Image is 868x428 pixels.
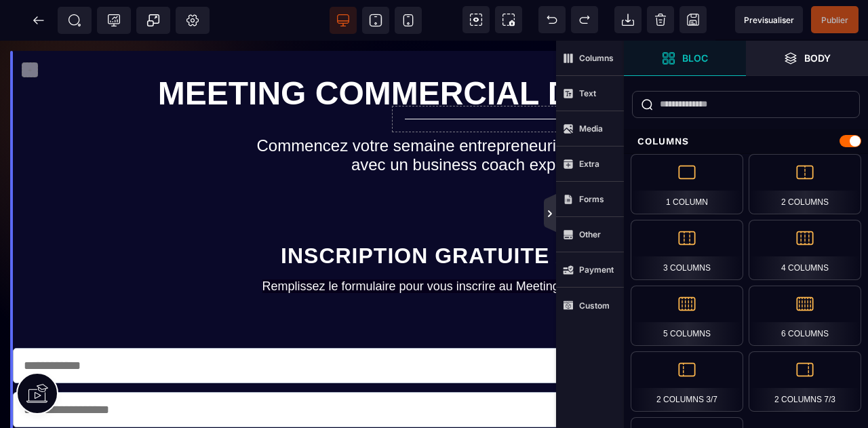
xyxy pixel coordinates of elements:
[631,154,743,214] div: 1 Column
[749,351,861,412] div: 2 Columns 7/3
[579,88,596,98] strong: Text
[746,41,868,76] span: Open Layer Manager
[624,41,746,76] span: Open Blocks
[579,229,601,239] strong: Other
[579,159,599,169] strong: Extra
[495,6,522,33] span: Screenshot
[579,53,614,63] strong: Columns
[579,123,603,134] strong: Media
[68,14,81,27] span: SEO
[735,6,803,33] span: Preview
[631,286,743,346] div: 5 Columns
[146,14,160,27] span: Popup
[682,53,708,63] strong: Bloc
[579,300,610,311] strong: Custom
[107,14,121,27] span: Tracking
[744,15,794,25] span: Previsualiser
[579,265,614,275] strong: Payment
[804,53,831,63] strong: Body
[462,6,490,33] span: View components
[186,14,199,27] span: Setting Body
[631,220,743,280] div: 3 Columns
[624,129,868,154] div: Columns
[262,239,717,252] span: Remplissez le formulaire pour vous inscrire au Meeting commercial du [DATE] matin
[749,154,861,214] div: 2 Columns
[579,194,604,204] strong: Forms
[631,351,743,412] div: 2 Columns 3/7
[749,220,861,280] div: 4 Columns
[749,286,861,346] div: 6 Columns
[821,15,848,25] span: Publier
